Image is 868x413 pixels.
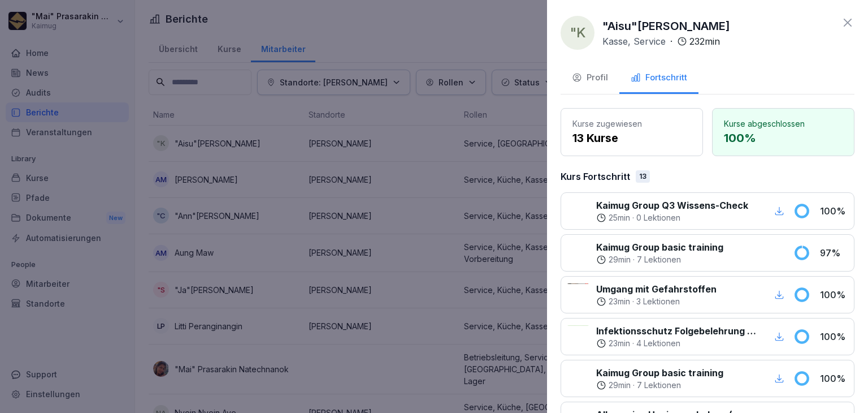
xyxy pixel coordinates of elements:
[596,199,748,212] p: Kaimug Group Q3 Wissens-Check
[724,118,843,130] p: Kurse abgeschlossen
[609,338,630,349] p: 23 min
[572,130,691,147] p: 13 Kurse
[820,372,848,385] p: 100 %
[596,240,723,254] p: Kaimug Group basic training
[609,380,631,391] p: 29 min
[820,288,848,302] p: 100 %
[596,338,758,349] div: ·
[609,296,630,307] p: 23 min
[596,282,717,296] p: Umgang mit Gefahrstoffen
[602,35,666,48] p: Kasse, Service
[602,18,730,35] p: "Aisu"[PERSON_NAME]
[636,170,650,183] div: 13
[619,63,698,94] button: Fortschritt
[636,212,680,223] p: 0 Lektionen
[561,63,619,94] button: Profil
[561,170,630,183] p: Kurs Fortschritt
[820,330,848,343] p: 100 %
[637,254,681,265] p: 7 Lektionen
[637,380,681,391] p: 7 Lektionen
[572,118,691,130] p: Kurse zugewiesen
[724,130,843,147] p: 100 %
[596,212,748,223] div: ·
[596,380,723,391] div: ·
[596,324,758,338] p: Infektionsschutz Folgebelehrung (nach §43 IfSG)
[596,296,717,307] div: ·
[609,212,630,223] p: 25 min
[596,254,723,265] div: ·
[596,366,723,380] p: Kaimug Group basic training
[631,71,687,84] div: Fortschritt
[636,296,680,307] p: 3 Lektionen
[636,338,680,349] p: 4 Lektionen
[572,71,608,84] div: Profil
[602,35,720,48] div: ·
[820,204,848,218] p: 100 %
[609,254,631,265] p: 29 min
[561,16,594,50] div: "K
[689,35,720,48] p: 232 min
[820,246,848,260] p: 97 %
